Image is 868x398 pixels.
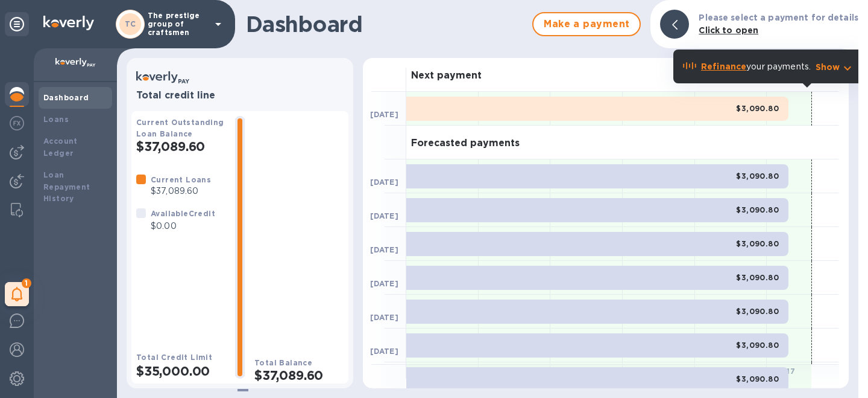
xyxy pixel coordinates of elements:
h2: $37,089.60 [136,139,225,154]
b: Click to open [699,25,758,35]
p: The prestige group of craftsmen [148,11,208,37]
b: [DATE] [370,178,398,187]
h2: $35,000.00 [136,364,225,379]
button: Make a payment [532,12,641,36]
b: Total Credit Limit [136,353,212,362]
b: $3,090.80 [736,239,779,248]
button: Show [816,61,855,73]
b: [DATE] [370,279,398,288]
span: Make a payment [543,17,630,31]
b: Account Ledger [43,136,78,158]
b: Loans [43,115,69,124]
img: Foreign exchange [10,116,24,130]
b: Please select a payment for details [699,13,858,22]
b: $3,090.80 [736,374,779,384]
b: Loan Repayment History [43,170,90,204]
b: Current Outstanding Loan Balance [136,118,224,138]
b: $3,090.80 [736,341,779,350]
h2: $37,089.60 [254,368,344,383]
b: $3,090.80 [736,307,779,316]
img: Logo [43,16,94,30]
b: [DATE] [370,211,398,220]
p: $37,089.60 [151,185,211,197]
b: Available Credit [151,209,215,218]
b: [DATE] [370,110,398,119]
b: Refinance [701,62,746,71]
h3: Forecasted payments [411,138,520,149]
h3: Next payment [411,70,482,82]
b: TC [125,19,136,28]
h1: Dashboard [246,11,526,37]
b: [DATE] [370,347,398,356]
p: Show [816,61,840,73]
b: $3,090.80 [736,205,779,214]
b: [DATE] [370,245,398,254]
b: $3,090.80 [736,273,779,282]
span: 1 [22,278,31,288]
p: your payments. [701,60,811,73]
div: Unpin categories [5,12,29,36]
b: Dashboard [43,93,89,102]
b: Total Balance [254,358,312,367]
b: Current Loans [151,175,211,184]
p: $0.00 [151,220,215,233]
b: $3,090.80 [736,104,779,113]
h3: Total credit line [136,90,344,101]
b: $3,090.80 [736,172,779,181]
b: [DATE] [370,313,398,322]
